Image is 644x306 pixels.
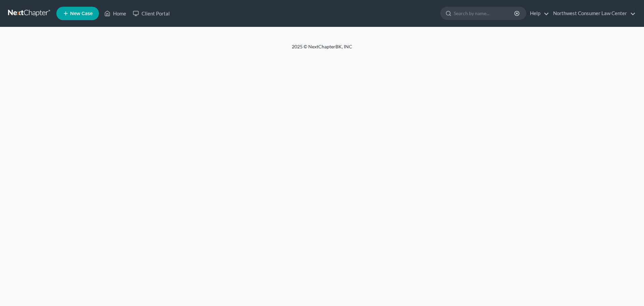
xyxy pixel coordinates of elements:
div: 2025 © NextChapterBK, INC [131,43,513,55]
input: Search by name... [454,7,515,19]
a: Client Portal [129,7,173,19]
span: New Case [70,11,93,16]
a: Help [527,7,549,19]
a: Home [101,7,129,19]
a: Northwest Consumer Law Center [550,7,636,19]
